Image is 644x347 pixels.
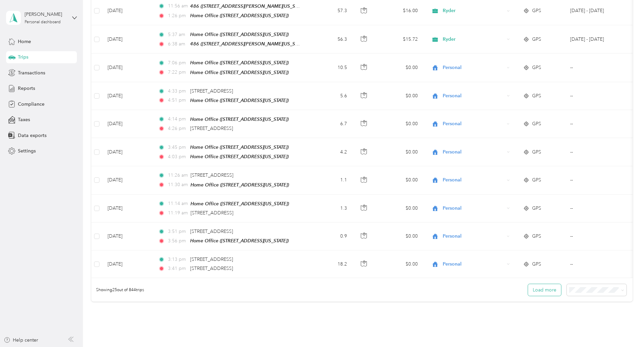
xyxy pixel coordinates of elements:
[190,70,289,75] span: Home Office ([STREET_ADDRESS][US_STATE])
[376,25,423,54] td: $15.72
[308,110,352,138] td: 6.7
[168,209,188,217] span: 11:19 am
[308,166,352,194] td: 1.1
[168,40,187,48] span: 6:38 am
[102,54,153,82] td: [DATE]
[190,88,233,94] span: [STREET_ADDRESS]
[168,265,187,272] span: 3:41 pm
[168,31,187,38] span: 5:37 am
[308,54,352,82] td: 10.5
[4,337,38,344] button: Help center
[443,64,504,71] span: Personal
[190,266,233,271] span: [STREET_ADDRESS]
[168,181,188,188] span: 11:30 am
[443,36,504,43] span: Ryder
[18,54,28,61] span: Trips
[376,110,423,138] td: $0.00
[565,110,626,138] td: --
[532,176,541,184] span: GPS
[190,154,289,159] span: Home Office ([STREET_ADDRESS][US_STATE])
[190,3,308,9] span: 486 ([STREET_ADDRESS][PERSON_NAME][US_STATE])
[532,92,541,100] span: GPS
[190,256,233,262] span: [STREET_ADDRESS]
[565,82,626,110] td: --
[565,54,626,82] td: --
[565,250,626,278] td: --
[191,172,233,178] span: [STREET_ADDRESS]
[18,147,36,154] span: Settings
[532,36,541,43] span: GPS
[308,195,352,222] td: 1.3
[168,97,187,104] span: 4:51 pm
[168,59,187,67] span: 7:06 pm
[376,222,423,250] td: $0.00
[91,287,144,293] span: Showing 25 out of 844 trips
[25,20,61,24] div: Personal dashboard
[168,69,187,76] span: 7:22 pm
[102,138,153,166] td: [DATE]
[565,138,626,166] td: --
[532,233,541,240] span: GPS
[308,82,352,110] td: 5.6
[168,200,188,207] span: 11:14 am
[376,82,423,110] td: $0.00
[191,210,233,216] span: [STREET_ADDRESS]
[443,233,504,240] span: Personal
[168,153,187,161] span: 4:03 pm
[565,222,626,250] td: --
[190,238,289,243] span: Home Office ([STREET_ADDRESS][US_STATE])
[168,115,187,123] span: 4:14 pm
[376,250,423,278] td: $0.00
[168,88,187,95] span: 4:33 pm
[532,148,541,156] span: GPS
[168,256,187,263] span: 3:13 pm
[190,98,289,103] span: Home Office ([STREET_ADDRESS][US_STATE])
[443,120,504,128] span: Personal
[168,144,187,151] span: 3:45 pm
[532,205,541,212] span: GPS
[376,54,423,82] td: $0.00
[190,60,289,65] span: Home Office ([STREET_ADDRESS][US_STATE])
[102,166,153,194] td: [DATE]
[102,82,153,110] td: [DATE]
[606,309,644,347] iframe: Everlance-gr Chat Button Frame
[191,201,289,206] span: Home Office ([STREET_ADDRESS][US_STATE])
[308,222,352,250] td: 0.9
[102,195,153,222] td: [DATE]
[376,195,423,222] td: $0.00
[190,116,289,122] span: Home Office ([STREET_ADDRESS][US_STATE])
[102,25,153,54] td: [DATE]
[376,138,423,166] td: $0.00
[102,222,153,250] td: [DATE]
[190,126,233,131] span: [STREET_ADDRESS]
[532,120,541,128] span: GPS
[308,250,352,278] td: 18.2
[168,125,187,132] span: 4:26 pm
[190,144,289,150] span: Home Office ([STREET_ADDRESS][US_STATE])
[25,11,67,18] div: [PERSON_NAME]
[443,261,504,268] span: Personal
[190,41,308,47] span: 486 ([STREET_ADDRESS][PERSON_NAME][US_STATE])
[532,64,541,71] span: GPS
[191,182,289,187] span: Home Office ([STREET_ADDRESS][US_STATE])
[168,228,187,235] span: 3:51 pm
[443,176,504,184] span: Personal
[190,13,289,18] span: Home Office ([STREET_ADDRESS][US_STATE])
[565,166,626,194] td: --
[18,69,45,76] span: Transactions
[308,138,352,166] td: 4.2
[190,229,233,234] span: [STREET_ADDRESS]
[376,166,423,194] td: $0.00
[532,7,541,14] span: GPS
[18,132,47,139] span: Data exports
[168,2,187,10] span: 11:56 am
[308,25,352,54] td: 56.3
[168,12,187,20] span: 1:26 pm
[102,250,153,278] td: [DATE]
[18,38,31,45] span: Home
[443,148,504,156] span: Personal
[18,116,30,123] span: Taxes
[443,205,504,212] span: Personal
[18,101,45,108] span: Compliance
